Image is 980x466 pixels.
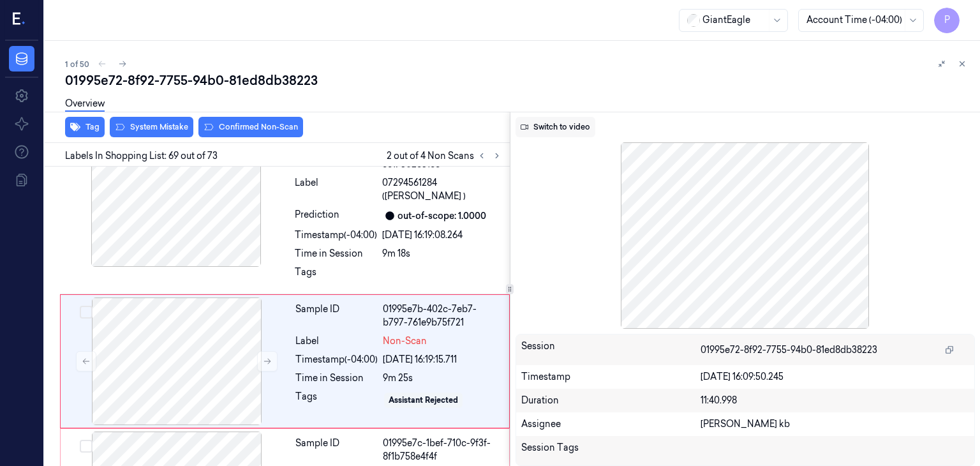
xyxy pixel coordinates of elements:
div: [DATE] 16:19:15.711 [383,353,501,366]
div: Tags [295,266,377,286]
div: Tags [295,390,378,410]
button: Select row [80,306,93,319]
div: Duration [521,394,701,407]
span: 07294561284 ([PERSON_NAME] ) [382,176,502,203]
span: 1 of 50 [65,59,89,70]
div: Label [295,176,377,203]
a: Overview [65,97,105,112]
div: Timestamp (-04:00) [295,229,377,242]
span: Labels In Shopping List: 69 out of 73 [65,149,218,163]
button: Switch to video [516,117,595,137]
div: [PERSON_NAME] kb [701,417,970,431]
div: out-of-scope: 1.0000 [397,209,486,223]
div: Assignee [521,417,701,431]
button: Select row [80,440,93,453]
div: 11:40.998 [701,394,970,407]
button: Tag [65,117,105,137]
button: Confirmed Non-Scan [198,117,303,137]
span: 01995e72-8f92-7755-94b0-81ed8db38223 [701,343,877,357]
div: 01995e7c-1bef-710c-9f3f-8f1b758e4f4f [383,437,501,463]
div: 01995e7b-402c-7eb7-b797-761e9b75f721 [383,303,501,329]
div: Time in Session [295,247,377,260]
div: Session [521,340,701,360]
div: Session Tags [521,441,701,462]
div: Timestamp (-04:00) [295,353,378,366]
div: Timestamp [521,370,701,384]
div: 9m 18s [382,247,502,260]
div: Sample ID [295,437,378,463]
div: Time in Session [295,372,378,385]
div: [DATE] 16:09:50.245 [701,370,970,384]
span: Non-Scan [383,334,427,348]
div: Prediction [295,208,377,223]
span: 2 out of 4 Non Scans [387,148,505,163]
div: Assistant Rejected [389,395,458,406]
div: Sample ID [295,303,378,329]
div: Label [295,334,378,348]
div: [DATE] 16:19:08.264 [382,229,502,242]
div: 01995e72-8f92-7755-94b0-81ed8db38223 [65,71,970,89]
div: 9m 25s [383,372,501,385]
button: P [934,8,960,33]
button: System Mistake [110,117,193,137]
